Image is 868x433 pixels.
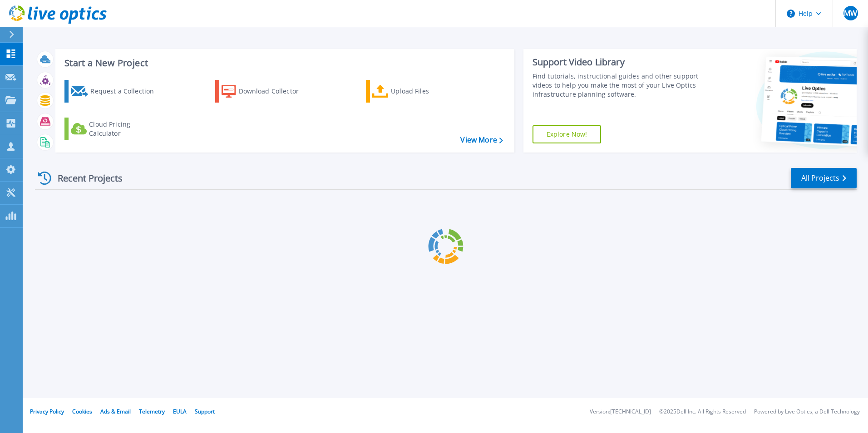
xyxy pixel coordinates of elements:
h3: Start a New Project [64,58,503,68]
a: View More [460,136,503,144]
a: Explore Now! [533,125,602,143]
div: Request a Collection [90,82,163,100]
a: Request a Collection [64,80,166,103]
a: All Projects [791,168,857,188]
div: Recent Projects [35,167,135,189]
div: Download Collector [239,82,311,100]
a: Cloud Pricing Calculator [64,118,166,140]
li: Powered by Live Optics, a Dell Technology [754,409,860,415]
a: Cookies [72,408,92,415]
a: Upload Files [366,80,467,103]
div: Upload Files [391,82,464,100]
a: Download Collector [215,80,316,103]
a: Privacy Policy [30,408,64,415]
a: Telemetry [139,408,165,415]
a: EULA [173,408,187,415]
a: Ads & Email [100,408,131,415]
span: MW [844,10,857,17]
a: Support [195,408,215,415]
li: © 2025 Dell Inc. All Rights Reserved [659,409,746,415]
div: Cloud Pricing Calculator [89,120,162,138]
div: Support Video Library [533,56,702,68]
div: Find tutorials, instructional guides and other support videos to help you make the most of your L... [533,72,702,99]
li: Version: [TECHNICAL_ID] [590,409,651,415]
